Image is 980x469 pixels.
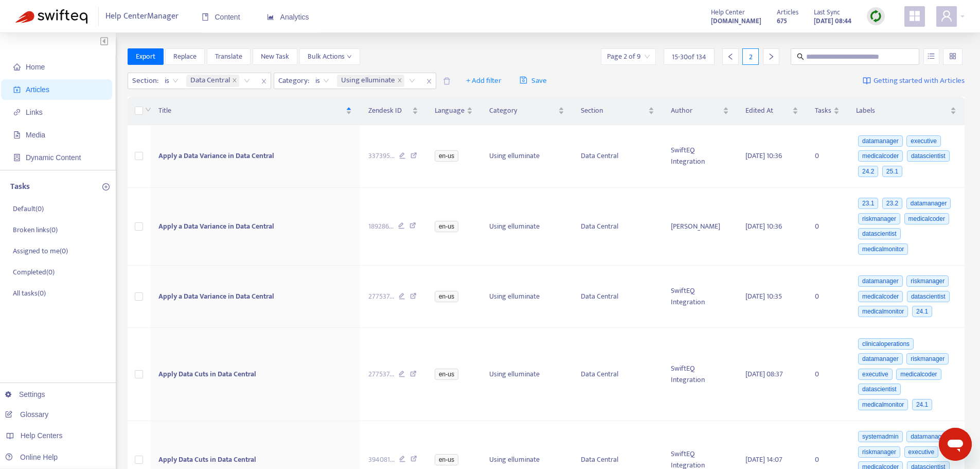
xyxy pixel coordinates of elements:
span: 277537 ... [368,291,394,302]
td: [PERSON_NAME] [663,188,737,266]
span: file-image [13,131,21,138]
span: [DATE] 10:36 [745,220,782,232]
th: Zendesk ID [360,97,426,125]
span: Analytics [267,13,309,21]
span: systemadmin [858,431,903,442]
button: unordered-list [923,48,939,65]
span: close [422,75,436,88]
span: Export [136,51,155,62]
td: 0 [807,328,848,421]
th: Author [663,97,737,125]
span: datascientist [858,228,901,239]
td: SwiftEQ Integration [663,266,737,328]
span: 23.2 [882,198,902,209]
span: 25.1 [882,166,902,177]
a: Getting started with Articles [863,73,965,89]
span: en-us [435,291,458,302]
span: medicalcoder [858,150,903,162]
span: riskmanager [906,275,949,287]
span: Articles [777,7,798,18]
span: Last Sync [814,7,840,18]
th: Edited At [737,97,807,125]
span: executive [858,369,893,380]
span: datamanager [906,431,951,442]
span: is [165,73,179,89]
span: Home [26,63,45,71]
td: 0 [807,266,848,328]
button: Bulk Actionsdown [299,48,360,65]
span: close [397,78,402,84]
span: medicalmonitor [858,399,908,410]
span: Zendesk ID [368,105,410,116]
span: Author [671,105,721,116]
img: Swifteq [15,9,87,24]
td: Using elluminate [481,125,573,188]
button: Translate [207,48,251,65]
span: user [940,10,953,22]
span: riskmanager [906,353,949,364]
span: container [13,154,21,161]
span: Help Center [711,7,745,18]
span: datamanager [906,198,951,209]
span: book [202,13,209,21]
span: Media [26,131,45,139]
span: Apply Data Cuts in Data Central [158,454,256,465]
span: Apply a Data Variance in Data Central [158,150,274,162]
span: Data Central [186,75,239,87]
p: Tasks [10,181,30,193]
td: Data Central [573,328,663,421]
span: Using elluminate [341,75,395,87]
strong: [DATE] 08:44 [814,15,851,27]
p: Default ( 0 ) [13,203,44,214]
span: down [145,107,151,113]
span: executive [906,135,941,147]
button: + Add filter [458,73,509,89]
img: image-link [863,77,871,85]
strong: 675 [777,15,787,27]
span: close [232,78,237,84]
span: appstore [908,10,921,22]
span: datamanager [858,135,903,147]
span: Labels [856,105,948,116]
span: plus-circle [102,183,110,190]
th: Labels [848,97,965,125]
div: 2 [742,48,759,65]
td: Using elluminate [481,266,573,328]
td: 0 [807,188,848,266]
span: datamanager [858,275,903,287]
span: Getting started with Articles [874,75,965,87]
span: [DATE] 10:35 [745,290,782,302]
iframe: Button to launch messaging window [939,428,972,461]
span: riskmanager [858,213,900,224]
a: Glossary [5,410,48,419]
span: 337395 ... [368,150,395,162]
th: Section [573,97,663,125]
strong: [DOMAIN_NAME] [711,15,761,27]
span: left [727,53,734,60]
span: Help Centers [21,431,63,440]
span: + Add filter [466,75,502,87]
span: 24.1 [912,399,932,410]
span: en-us [435,369,458,380]
span: [DATE] 08:37 [745,368,783,380]
span: medicalmonitor [858,244,908,255]
td: SwiftEQ Integration [663,328,737,421]
span: save [520,76,527,84]
span: clinicaloperations [858,338,914,350]
td: 0 [807,125,848,188]
span: Tasks [815,105,831,116]
span: Save [520,75,547,87]
td: SwiftEQ Integration [663,125,737,188]
span: Links [26,108,43,116]
span: riskmanager [858,446,900,458]
span: Section [581,105,646,116]
span: medicalmonitor [858,306,908,317]
p: Broken links ( 0 ) [13,224,58,235]
span: Edited At [745,105,790,116]
span: Apply a Data Variance in Data Central [158,220,274,232]
td: Data Central [573,188,663,266]
span: en-us [435,221,458,232]
span: search [797,53,804,60]
span: Content [202,13,240,21]
span: Translate [215,51,242,62]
